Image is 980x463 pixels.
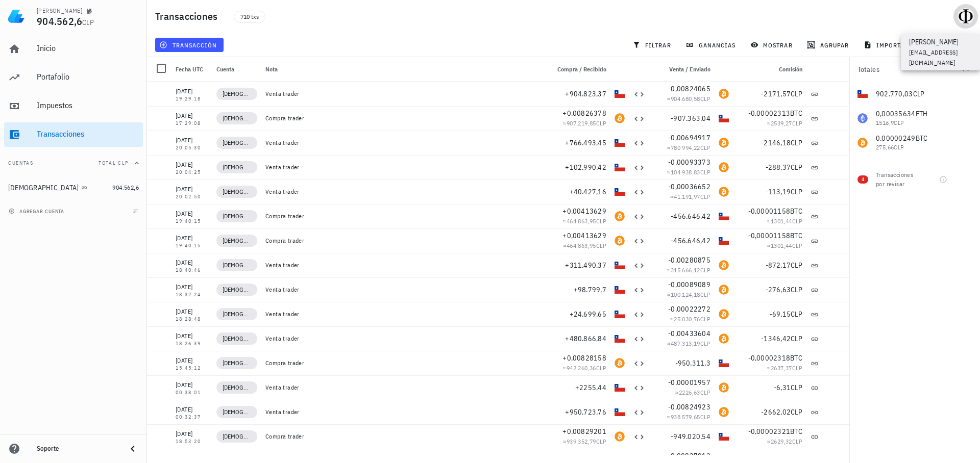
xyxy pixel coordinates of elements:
div: Compra trader [265,114,541,122]
span: -276,63 [766,285,791,294]
span: Total CLP [99,160,129,166]
div: [DATE] [176,111,208,121]
span: ≈ [563,242,606,249]
span: ≈ [767,438,802,445]
span: -0,00824923 [668,402,710,411]
span: [DEMOGRAPHIC_DATA] [223,162,251,172]
span: -2171,57 [761,89,791,98]
span: CLP [791,383,802,392]
span: ≈ [563,364,606,372]
button: mostrar [746,38,799,52]
span: BTC [790,109,802,118]
div: [DATE] [176,429,208,439]
span: -0,00694917 [668,133,710,142]
span: +0,00826378 [562,109,606,118]
div: CLP-icon [719,431,729,442]
span: 25.030,76 [674,315,700,323]
div: 20:05:30 [176,145,208,150]
span: [DEMOGRAPHIC_DATA] [223,113,251,123]
div: CLP-icon [615,138,625,148]
button: agrupar [803,38,855,52]
span: [DEMOGRAPHIC_DATA] [223,89,251,99]
span: CLP [596,438,606,445]
span: -0,00022272 [668,304,710,314]
span: -0,00036652 [668,182,710,191]
span: CLP [700,144,710,151]
span: ≈ [667,291,710,298]
div: CLP-icon [615,162,625,172]
div: Soporte [37,445,118,453]
span: CLP [791,163,802,172]
span: ≈ [667,95,710,102]
div: Compra trader [265,432,541,441]
span: 710 txs [240,11,259,22]
a: Inicio [4,37,143,61]
div: 17:29:08 [176,121,208,126]
span: CLP [791,187,802,196]
span: [DEMOGRAPHIC_DATA] [223,382,251,393]
div: CLP-icon [615,309,625,319]
div: [DATE] [176,282,208,292]
span: BTC [790,231,802,240]
span: CLP [700,340,710,347]
div: Venta trader [265,408,541,416]
span: ≈ [667,340,710,347]
span: 315.666,12 [671,266,700,274]
span: -288,37 [766,163,791,172]
span: ≈ [767,217,802,225]
span: 464.863,95 [567,242,596,249]
span: -0,00433604 [668,329,710,338]
div: [DATE] [176,306,208,317]
span: +102.990,42 [565,163,606,172]
span: CLP [791,89,802,98]
span: -0,00001158 [748,231,791,240]
span: ganancias [688,41,736,49]
span: filtrar [634,41,671,49]
div: BTC-icon [615,113,625,123]
span: CLP [700,266,710,274]
span: -456.646,42 [671,236,710,245]
span: +480.866,84 [565,334,606,343]
span: CLP [700,413,710,421]
div: CLP-icon [719,211,729,221]
span: [DEMOGRAPHIC_DATA] [223,138,251,148]
div: BTC-icon [719,309,729,319]
div: CLP-icon [615,407,625,417]
div: 00:32:37 [176,415,208,420]
span: [DEMOGRAPHIC_DATA] [223,431,251,442]
button: ganancias [681,38,742,52]
span: 780.994,22 [671,144,700,151]
div: Compra / Recibido [545,57,610,82]
button: agregar cuenta [6,206,69,216]
span: ≈ [767,242,802,249]
div: 18:26:39 [176,341,208,346]
span: ≈ [667,413,710,421]
span: CLP [791,261,802,270]
div: 18:28:48 [176,317,208,322]
span: [DEMOGRAPHIC_DATA] [223,358,251,368]
div: avatar [958,8,974,24]
a: Transacciones [4,122,143,147]
span: +0,00828158 [562,353,606,363]
span: -1346,42 [761,334,791,343]
span: Compra / Recibido [557,65,606,73]
span: CLP [596,217,606,225]
div: Venta trader [265,261,541,269]
div: [DEMOGRAPHIC_DATA] [8,184,79,192]
span: +766.493,45 [565,138,606,147]
span: BTC [790,427,802,436]
div: BTC-icon [719,162,729,172]
span: transacción [161,41,217,49]
span: ≈ [670,193,710,200]
span: ≈ [667,168,710,176]
span: 904.562,6 [112,184,139,191]
div: 19:40:15 [176,243,208,248]
span: +2255,44 [575,383,606,392]
button: CuentasTotal CLP [4,151,143,175]
span: agregar cuenta [11,208,64,215]
span: ≈ [675,389,710,396]
div: [PERSON_NAME] [37,7,82,15]
span: 1301,44 [771,242,792,249]
div: CLP-icon [719,358,729,368]
span: Cuenta [216,65,234,73]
